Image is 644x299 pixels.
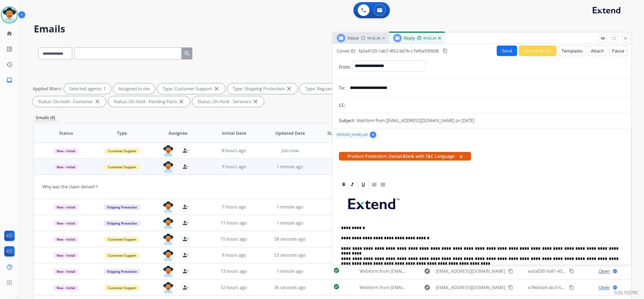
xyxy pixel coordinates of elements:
span: 8 hours ago [222,148,246,154]
span: Initial Date [222,130,246,136]
mat-icon: history [6,61,13,68]
p: From: [339,64,351,70]
span: New - Initial [53,285,78,291]
span: Updated Date [275,130,305,136]
div: Selected agents: 1 [64,83,111,94]
span: 15 hours ago [221,236,247,242]
mat-icon: content_copy [508,285,513,290]
img: agent-avatar [163,234,174,245]
span: 58 seconds ago [274,236,306,242]
span: ea0af2f0-9a81-438e-99c6-d1a2aebbd731 [528,268,609,274]
span: Shipping Protection [104,204,140,210]
span: New - Initial [53,253,78,258]
span: SLA [327,130,335,136]
img: agent-avatar [163,250,174,261]
mat-icon: close [286,85,292,92]
span: 7 hours ago [222,204,246,210]
span: 13 hours ago [221,268,247,274]
span: 00:02:24 [423,36,436,40]
img: agent-avatar [163,218,174,229]
span: Type [117,130,127,136]
span: New - Initial [53,237,78,242]
mat-icon: remove_red_eye [601,36,605,41]
div: Why was the claim denied ? [42,184,511,190]
mat-icon: content_copy [569,269,574,274]
p: Subject: [339,117,355,124]
div: Status: On-hold - Customer [33,96,106,107]
h2: Emails [34,24,631,34]
div: Type: Shipping Protection [227,83,298,94]
span: 1 minute ago [277,164,303,170]
div: Bold [340,181,348,189]
img: agent-avatar [163,201,174,213]
span: Reply [404,35,415,41]
span: Webform from [EMAIL_ADDRESS][DOMAIN_NAME] on [DATE] [360,285,481,290]
mat-icon: inbox [6,77,13,83]
mat-icon: close [623,36,628,41]
span: Shipping Protection [104,220,140,226]
mat-icon: person_remove [182,236,189,242]
mat-icon: content_copy [508,269,513,274]
mat-icon: explore [424,268,430,274]
mat-icon: close [252,98,259,105]
mat-icon: person_remove [182,252,189,258]
img: avatar [2,8,17,23]
mat-icon: content_copy [569,285,574,290]
p: Applied filters: [33,85,62,92]
mat-icon: check_circle [333,283,340,290]
div: Type: Reguard CS [300,83,353,94]
span: Open [599,268,610,274]
span: New - Initial [53,204,78,210]
mat-icon: person_remove [182,163,189,170]
span: e78664a9-abcf-4235-a6c3-823bd2cf6ffc [528,285,606,290]
mat-icon: explore [424,284,430,291]
mat-icon: language [613,269,617,274]
span: Customer Support [105,164,140,170]
span: Customer Support [105,237,140,242]
span: Assignee [169,130,187,136]
mat-icon: language [613,285,617,290]
span: 11 hours ago [221,220,247,226]
mat-icon: person_remove [182,204,189,210]
mat-icon: person_remove [182,220,189,226]
span: [EMAIL_ADDRESS][DOMAIN_NAME] [436,268,505,274]
mat-icon: person_remove [182,147,189,154]
p: CC: [339,102,345,109]
span: 36 seconds ago [274,285,306,290]
button: Templates [559,46,586,56]
span: 12 hours ago [221,285,247,290]
span: 1 minute ago [277,204,303,210]
mat-icon: fullscreen [612,36,617,41]
span: 1 minute ago [277,268,303,274]
mat-icon: content_copy [443,48,448,53]
span: Status [59,130,73,136]
span: Customer Support [105,253,140,258]
img: agent-avatar [163,282,174,293]
p: 0.20.1027RC [614,289,639,296]
p: To: [339,85,345,91]
span: Webform from [EMAIL_ADDRESS][DOMAIN_NAME] on [DATE] [360,268,481,274]
button: Pause [609,46,627,56]
span: New - Initial [53,269,78,274]
span: [PERSON_NAME].pdf [337,133,368,137]
span: New - Initial [53,148,78,154]
span: Open [599,284,610,291]
span: fa5a4120-1ab7-4f52-b67b-c7ef6a930608 [359,48,439,54]
mat-icon: clear [371,132,375,137]
button: Secure Notes [519,46,557,56]
div: Type: Customer Support [157,83,225,94]
div: Italic [348,181,356,189]
span: 1 minute ago [277,220,303,226]
button: Send [497,46,517,56]
mat-icon: person_remove [182,284,189,291]
mat-icon: list_alt [6,46,13,52]
span: Customer Support [105,285,140,291]
p: Emails (8) [34,114,57,121]
span: 9 hours ago [222,164,246,170]
div: Underline [359,181,367,189]
mat-icon: home [6,30,13,37]
div: Status: On Hold - Servicers [192,96,264,107]
img: agent-avatar [163,161,174,173]
mat-icon: close [178,98,185,105]
div: Bullet List [379,181,387,189]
